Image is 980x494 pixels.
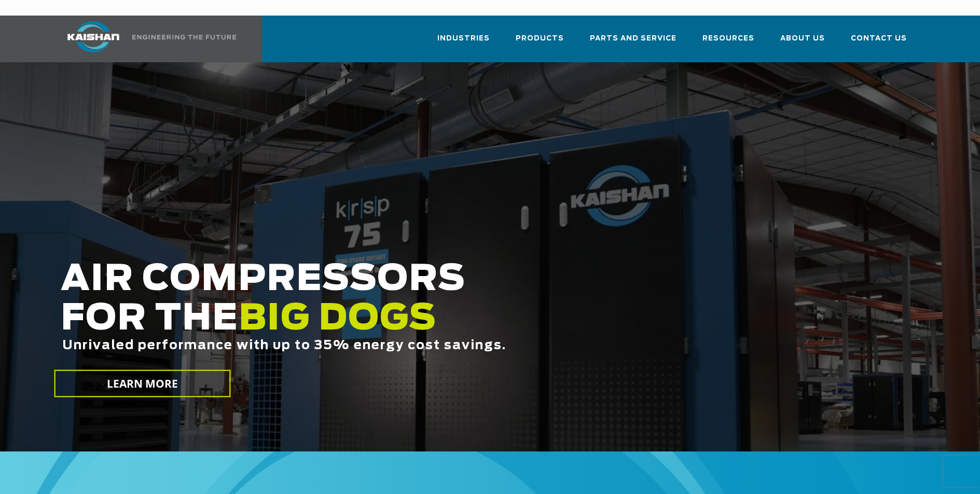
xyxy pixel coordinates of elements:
[62,339,506,352] span: Unrivaled performance with up to 35% energy cost savings.
[61,260,775,385] h2: AIR COMPRESSORS FOR THE
[437,33,490,45] span: Industries
[590,25,677,60] a: Parts and Service
[780,25,825,60] a: About Us
[54,16,238,62] a: Kaishan USA
[851,33,907,45] span: Contact Us
[132,35,236,39] img: Engineering the future
[54,370,230,397] a: LEARN MORE
[106,376,178,391] span: LEARN MORE
[590,33,677,45] span: Parts and Service
[702,25,754,60] a: Resources
[780,33,825,45] span: About Us
[239,301,437,337] span: BIG DOGS
[516,33,564,45] span: Products
[702,33,754,45] span: Resources
[437,25,490,60] a: Industries
[851,25,907,60] a: Contact Us
[516,25,564,60] a: Products
[54,21,132,52] img: kaishan logo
